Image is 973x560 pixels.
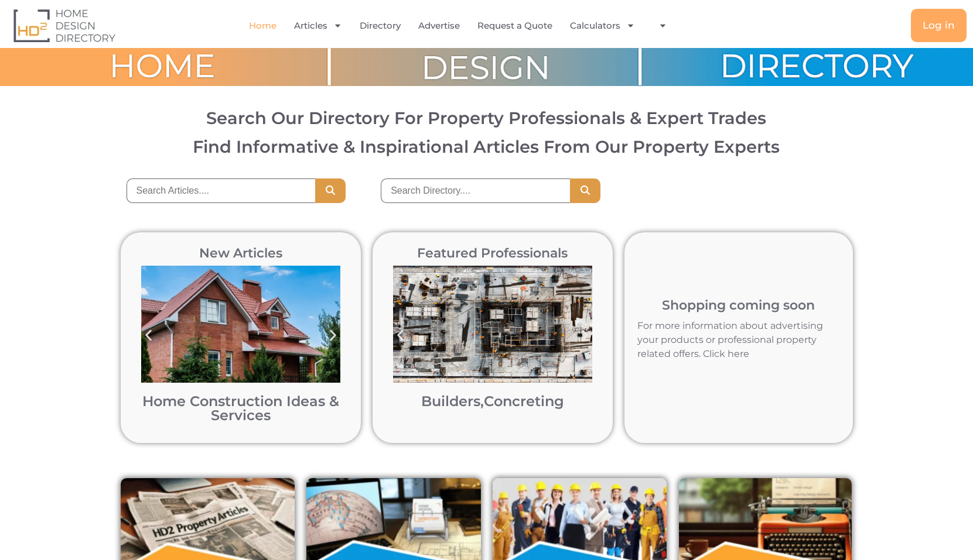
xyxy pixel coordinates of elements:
[21,138,952,155] h3: Find Informative & Inspirational Articles From Our Property Experts
[923,20,955,30] span: Log in
[127,178,316,203] input: Search Articles....
[198,12,726,39] nav: Menu
[572,322,598,349] div: Next slide
[387,322,414,349] div: Previous slide
[135,322,162,349] div: Previous slide
[387,260,598,428] div: 1 / 12
[421,393,480,410] a: Builders
[387,247,598,260] h2: Featured Professionals
[570,12,635,39] a: Calculators
[484,393,564,410] a: Concreting
[294,12,342,39] a: Articles
[142,393,339,424] a: Home Construction Ideas & Services
[249,12,276,39] a: Home
[911,9,967,42] a: Log in
[21,109,952,126] h2: Search Our Directory For Property Professionals & Expert Trades
[477,12,552,39] a: Request a Quote
[393,394,592,408] h2: ,
[570,178,600,203] button: Search
[320,322,346,349] div: Next slide
[360,12,401,39] a: Directory
[418,12,460,39] a: Advertise
[135,260,346,428] div: 1 / 12
[135,247,346,260] h2: New Articles
[381,178,570,203] input: Search Directory....
[315,178,346,203] button: Search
